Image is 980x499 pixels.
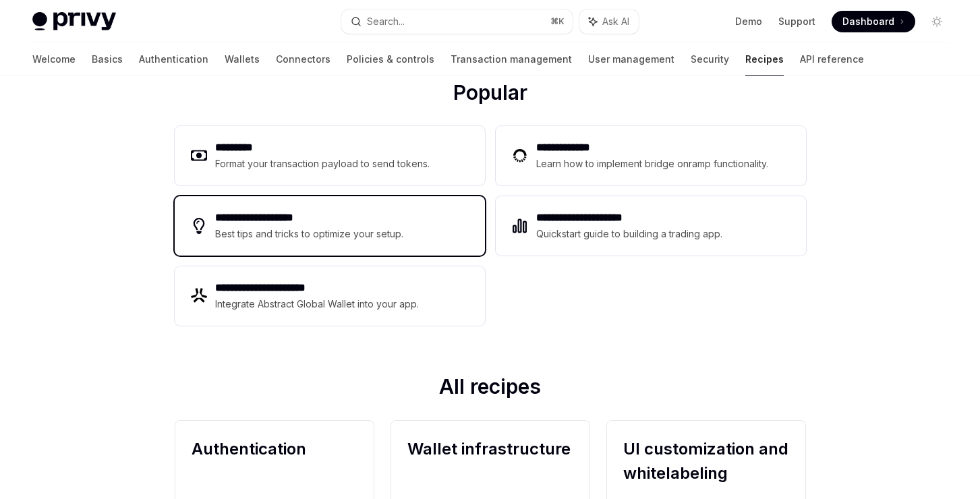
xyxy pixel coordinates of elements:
[588,43,674,76] a: User management
[215,226,405,242] div: Best tips and tricks to optimize your setup.
[832,11,915,32] a: Dashboard
[579,9,639,34] button: Ask AI
[192,437,357,486] h2: Authentication
[367,13,405,30] div: Search...
[691,43,729,76] a: Security
[926,11,948,32] button: Toggle dark mode
[175,374,806,404] h2: All recipes
[276,43,330,76] a: Connectors
[347,43,434,76] a: Policies & controls
[623,437,789,486] h2: UI customization and whitelabeling
[92,43,123,76] a: Basics
[215,156,430,172] div: Format your transaction payload to send tokens.
[341,9,573,34] button: Search...⌘K
[139,43,208,76] a: Authentication
[778,15,815,28] a: Support
[407,437,573,486] h2: Wallet infrastructure
[800,43,864,76] a: API reference
[842,15,894,28] span: Dashboard
[32,12,116,31] img: light logo
[550,16,565,27] span: ⌘ K
[602,15,629,28] span: Ask AI
[225,43,260,76] a: Wallets
[536,226,723,242] div: Quickstart guide to building a trading app.
[451,43,572,76] a: Transaction management
[745,43,784,76] a: Recipes
[536,156,772,172] div: Learn how to implement bridge onramp functionality.
[175,80,806,110] h2: Popular
[496,126,806,185] a: **** **** ***Learn how to implement bridge onramp functionality.
[175,126,485,185] a: **** ****Format your transaction payload to send tokens.
[32,43,76,76] a: Welcome
[735,15,762,28] a: Demo
[215,296,420,312] div: Integrate Abstract Global Wallet into your app.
